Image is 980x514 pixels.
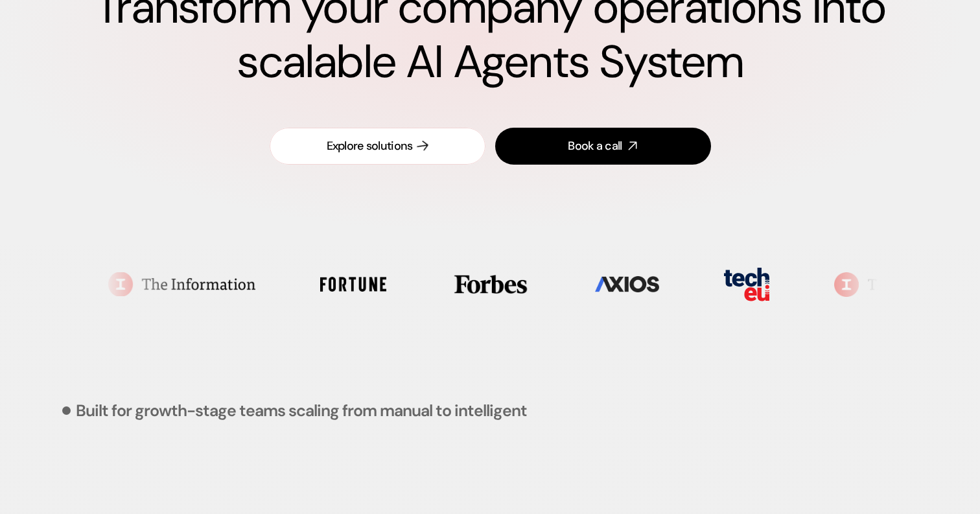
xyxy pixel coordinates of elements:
p: Built for growth-stage teams scaling from manual to intelligent [76,403,527,419]
div: Explore solutions [327,138,413,154]
a: Book a call [495,128,711,165]
div: Book a call [568,138,622,154]
a: Explore solutions [270,128,485,165]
